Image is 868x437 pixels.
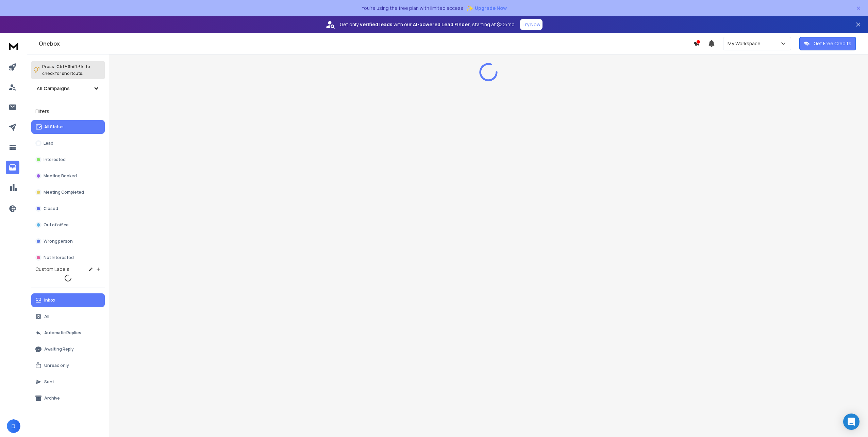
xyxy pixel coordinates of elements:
[7,419,20,433] button: D
[44,157,66,162] p: Interested
[31,218,105,232] button: Out of office
[31,82,105,95] button: All Campaigns
[31,359,105,372] button: Unread only
[362,5,463,12] p: You're using the free plan with limited access
[44,173,77,179] p: Meeting Booked
[413,21,471,28] strong: AI-powered Lead Finder,
[814,40,851,47] p: Get Free Credits
[44,124,64,130] p: All Status
[55,63,84,70] span: Ctrl + Shift + k
[44,239,73,244] p: Wrong person
[31,375,105,389] button: Sent
[44,190,84,195] p: Meeting Completed
[475,5,507,12] span: Upgrade Now
[843,414,859,430] div: Open Intercom Messenger
[466,3,473,13] span: ✨
[466,1,507,15] button: ✨Upgrade Now
[31,293,105,307] button: Inbox
[31,136,105,150] button: Lead
[728,40,763,47] p: My Workspace
[31,342,105,356] button: Awaiting Reply
[340,21,515,28] p: Get only with our starting at $22/mo
[31,234,105,248] button: Wrong person
[44,206,58,211] p: Closed
[520,19,542,30] button: Try Now
[31,310,105,323] button: All
[31,120,105,134] button: All Status
[44,395,60,401] p: Archive
[44,379,54,385] p: Sent
[44,222,69,228] p: Out of office
[44,346,74,352] p: Awaiting Reply
[31,251,105,264] button: Not Interested
[44,297,55,303] p: Inbox
[39,39,693,48] h1: Onebox
[35,266,69,273] h3: Custom Labels
[44,314,49,319] p: All
[42,63,90,77] p: Press to check for shortcuts.
[31,169,105,183] button: Meeting Booked
[522,21,540,28] p: Try Now
[44,363,69,368] p: Unread only
[31,153,105,166] button: Interested
[360,21,392,28] strong: verified leads
[37,85,70,92] h1: All Campaigns
[7,39,20,52] img: logo
[31,107,105,116] h3: Filters
[31,326,105,340] button: Automatic Replies
[799,37,856,50] button: Get Free Credits
[31,202,105,215] button: Closed
[44,255,74,260] p: Not Interested
[31,185,105,199] button: Meeting Completed
[44,141,53,146] p: Lead
[31,391,105,405] button: Archive
[44,330,81,336] p: Automatic Replies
